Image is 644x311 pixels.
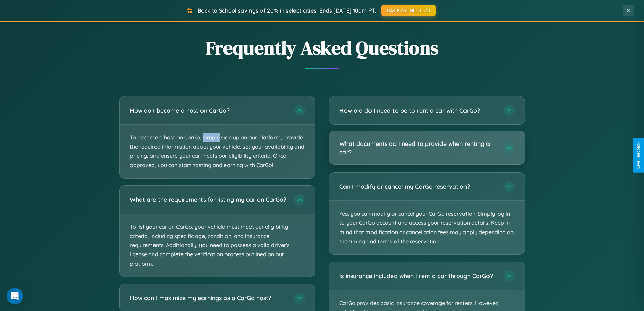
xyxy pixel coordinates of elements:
[329,201,525,254] p: Yes, you can modify or cancel your CarGo reservation. Simply log in to your CarGo account and acc...
[339,272,497,280] h3: Is insurance included when I rent a car through CarGo?
[339,139,497,156] h3: What documents do I need to provide when renting a car?
[130,106,287,115] h3: How do I become a host on CarGo?
[198,7,376,14] span: Back to School savings of 20% in select cities! Ends [DATE] 10am PT.
[381,5,436,16] button: BACK2SCHOOL20
[130,294,287,302] h3: How can I maximize my earnings as a CarGo host?
[130,195,287,204] h3: What are the requirements for listing my car on CarGo?
[120,125,315,178] p: To become a host on CarGo, simply sign up on our platform, provide the required information about...
[7,288,23,304] div: Open Intercom Messenger
[339,182,497,191] h3: Can I modify or cancel my CarGo reservation?
[120,214,315,277] p: To list your car on CarGo, your vehicle must meet our eligibility criteria, including specific ag...
[119,35,525,61] h2: Frequently Asked Questions
[636,142,641,169] div: Give Feedback
[339,106,497,115] h3: How old do I need to be to rent a car with CarGo?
